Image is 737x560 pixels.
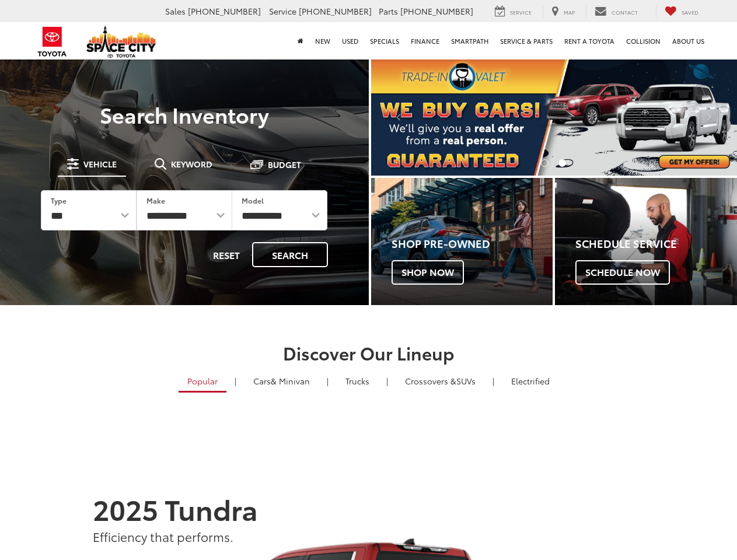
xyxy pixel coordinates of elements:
li: | [383,375,391,387]
a: New [309,22,336,60]
label: Model [242,195,264,205]
button: Click to view previous picture. [371,82,426,152]
span: [PHONE_NUMBER] [400,5,473,17]
img: Space City Toyota [86,26,156,58]
label: Make [146,195,165,205]
a: Map [543,5,584,18]
a: Contact [586,5,647,18]
button: Click to view next picture. [682,82,737,152]
label: Type [51,195,67,205]
a: Shop Pre-Owned Shop Now [371,178,553,305]
li: | [490,375,497,387]
span: Shop Now [392,260,464,285]
li: | [324,375,331,387]
a: Service [486,5,540,18]
img: Toyota [30,23,74,61]
span: Parts [379,5,398,17]
h2: Discover Our Lineup [36,343,701,362]
a: SmartPath [445,22,494,60]
span: Service [269,5,296,17]
a: Finance [405,22,445,60]
span: Budget [268,160,301,169]
a: Schedule Service Schedule Now [555,178,737,305]
a: About Us [666,22,710,60]
a: Trucks [337,371,378,391]
a: My Saved Vehicles [656,5,707,18]
a: Specials [364,22,405,60]
a: Rent a Toyota [558,22,620,60]
a: Collision [620,22,666,60]
span: [PHONE_NUMBER] [299,5,372,17]
p: Efficiency that performs. [93,528,644,545]
a: Home [292,22,309,60]
strong: 2025 Tundra [93,488,258,528]
span: Service [510,8,532,16]
h3: Search Inventory [25,103,344,126]
span: Saved [682,8,698,16]
span: Sales [165,5,186,17]
a: SUVs [396,371,484,391]
span: & Minivan [271,375,310,387]
span: [PHONE_NUMBER] [188,5,261,17]
span: Keyword [171,160,212,168]
div: Toyota [555,178,737,305]
a: Service & Parts [494,22,558,60]
span: Map [564,8,575,16]
li: | [232,375,239,387]
div: Toyota [371,178,553,305]
a: Used [336,22,364,60]
a: Electrified [502,371,558,391]
h4: Schedule Service [575,238,737,250]
button: Reset [203,242,250,267]
h4: Shop Pre-Owned [392,238,553,250]
span: Crossovers & [405,375,456,387]
span: Vehicle [83,160,117,168]
span: Schedule Now [575,260,670,285]
span: Contact [612,8,638,16]
a: Cars [244,371,319,391]
a: Popular [179,371,226,393]
button: Search [252,242,328,267]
